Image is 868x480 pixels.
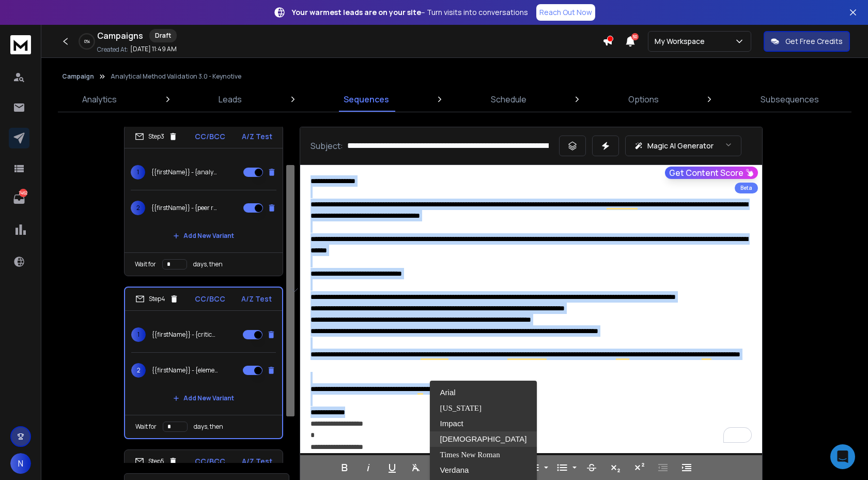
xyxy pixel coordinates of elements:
div: Draft [149,29,177,42]
a: Verdana [430,462,537,478]
button: Subscript [606,457,625,478]
p: [DATE] 11:49 AM [130,45,177,53]
p: Wait for [135,260,156,268]
a: 7462 [9,189,29,209]
p: {{firstName}} - {elemental impurities validation notes|residual solvent assessment draft|stabilit... [152,366,218,374]
a: Analytics [76,87,123,112]
a: Tahoma [430,431,537,447]
button: Underline (⌘U) [382,457,402,478]
p: {{firstName}} - {analytical target profile draft|peer reviewed atp exercise notes|custom validati... [151,168,218,176]
li: Step4CC/BCCA/Z Test1{{firstName}} - {critical parameter validation toolkit|elemental impurity ass... [124,287,283,439]
a: Arial [430,385,537,400]
p: Analytics [82,93,117,106]
div: Beta [735,183,758,193]
a: Times New Roman [430,447,537,462]
div: Open Intercom Messenger [830,444,855,469]
p: 7462 [19,189,27,197]
button: Increase Indent (⌘]) [677,457,696,478]
p: CC/BCC [195,131,225,142]
p: Created At: [97,46,128,54]
button: Superscript [629,457,649,478]
p: CC/BCC [195,294,225,304]
button: Decrease Indent (⌘[) [653,457,673,478]
a: Subsequences [754,87,825,112]
span: 2 [131,201,145,215]
button: N [10,453,31,474]
p: 0 % [84,38,90,44]
div: To enrich screen reader interactions, please activate Accessibility in Grammarly extension settings [300,165,762,453]
span: 50 [631,33,639,40]
span: 1 [131,165,145,179]
a: Sequences [337,87,395,112]
p: {{firstName}} - {peer reviewed atp notes|analytical target profile workbook|custom validation pro... [151,204,218,212]
button: Unordered List [570,457,579,478]
p: Subsequences [761,93,819,106]
p: Schedule [491,93,526,106]
button: Get Content Score [665,167,758,179]
button: Campaign [62,72,94,81]
p: A/Z Test [242,456,272,467]
p: Wait for [135,423,157,431]
button: Add New Variant [165,388,242,409]
p: A/Z Test [242,131,272,142]
button: Italic (⌘I) [359,457,378,478]
span: 2 [131,363,146,378]
p: My Workspace [655,36,709,47]
button: Get Free Credits [764,31,850,52]
p: days, then [194,423,223,431]
p: CC/BCC [195,456,225,467]
p: Magic AI Generator [647,141,714,151]
button: Bold (⌘B) [335,457,354,478]
button: Strikethrough (⌘S) [582,457,601,478]
p: – Turn visits into conversations [292,7,528,18]
div: Step 3 [135,132,178,141]
img: logo [10,35,31,54]
a: Georgia [430,400,537,416]
a: Schedule [485,87,533,112]
p: Leads [219,93,242,106]
p: Options [628,93,659,106]
p: Reach Out Now [539,7,592,18]
span: 1 [131,327,146,342]
p: Analytical Method Validation 3.0 - Keynotive [111,72,241,81]
p: Subject: [311,140,343,152]
div: Step 4 [135,294,179,304]
button: Magic AI Generator [625,136,741,156]
p: Get Free Credits [785,36,843,47]
a: Impact [430,416,537,431]
p: A/Z Test [241,294,272,304]
button: Unordered List [552,457,572,478]
div: Step 5 [135,457,178,466]
p: {{firstName}} - {critical parameter validation toolkit|elemental impurity assessment draft|residu... [152,331,218,339]
p: days, then [193,260,223,268]
button: Ordered List [542,457,550,478]
button: Add New Variant [165,226,242,246]
strong: Your warmest leads are on your site [292,7,421,17]
a: Options [622,87,665,112]
li: Step3CC/BCCA/Z Test1{{firstName}} - {analytical target profile draft|peer reviewed atp exercise n... [124,125,283,276]
a: Leads [212,87,248,112]
p: Sequences [344,93,389,106]
h1: Campaigns [97,29,143,42]
a: Reach Out Now [536,4,595,21]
